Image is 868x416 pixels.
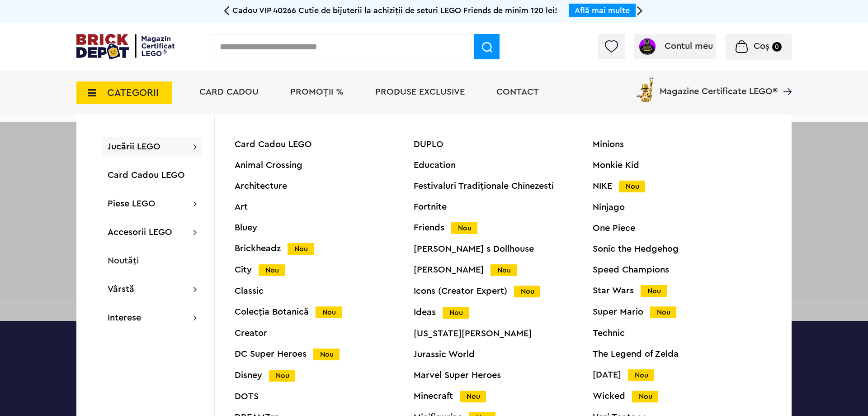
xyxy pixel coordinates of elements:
[778,75,792,84] a: Magazine Certificate LEGO®
[660,75,778,96] span: Magazine Certificate LEGO®
[375,87,465,96] a: Produse exclusive
[199,87,259,96] a: Card Cadou
[107,88,159,98] span: CATEGORII
[772,42,782,52] small: 0
[575,6,630,14] a: Află mai multe
[637,42,713,51] a: Contul meu
[232,6,557,14] span: Cadou VIP 40266 Cutie de bijuterii la achiziții de seturi LEGO Friends de minim 120 lei!
[665,42,713,51] span: Contul meu
[496,87,539,96] a: Contact
[290,87,344,96] a: PROMOȚII %
[754,42,769,51] span: Coș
